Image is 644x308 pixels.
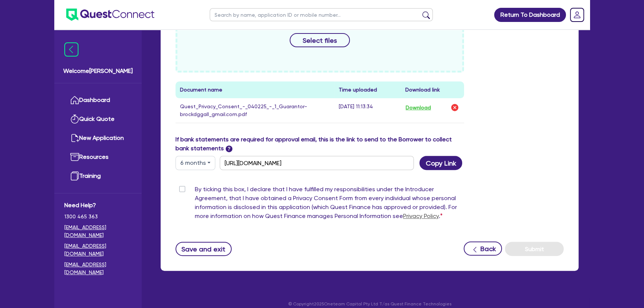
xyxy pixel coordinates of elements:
[210,8,433,21] input: Search by name, application ID or mobile number...
[64,261,132,276] a: [EMAIL_ADDRESS][DOMAIN_NAME]
[64,110,132,129] a: Quick Quote
[505,242,564,256] button: Submit
[494,8,566,22] a: Return To Dashboard
[334,98,401,123] td: [DATE] 11:13:34
[64,213,132,221] span: 1300 465 363
[64,224,132,239] a: [EMAIL_ADDRESS][DOMAIN_NAME]
[176,135,464,153] label: If bank statements are required for approval email, this is the link to send to the Borrower to c...
[66,9,154,21] img: quest-connect-logo-blue
[290,33,350,47] button: Select files
[63,67,133,76] span: Welcome [PERSON_NAME]
[405,103,431,112] button: Download
[176,242,232,256] button: Save and exit
[70,153,79,161] img: resources
[176,98,334,123] td: Quest_Privacy_Consent_-_040225_-_1_Guarantor-brockdggall_gmail.com.pdf
[64,242,132,258] a: [EMAIL_ADDRESS][DOMAIN_NAME]
[334,81,401,98] th: Time uploaded
[64,201,132,210] span: Need Help?
[567,5,587,25] a: Dropdown toggle
[403,212,439,219] a: Privacy Policy
[464,241,502,256] button: Back
[70,134,79,142] img: new-application
[70,115,79,123] img: quick-quote
[176,81,334,98] th: Document name
[64,148,132,167] a: Resources
[155,301,584,307] p: © Copyright 2025 Oneteam Capital Pty Ltd T/as Quest Finance Technologies
[64,167,132,186] a: Training
[64,42,78,57] img: icon-menu-close
[226,145,232,152] span: ?
[195,185,464,224] label: By ticking this box, I declare that I have fulfilled my responsibilities under the Introducer Agr...
[419,156,462,170] button: Copy Link
[70,171,79,180] img: training
[401,81,464,98] th: Download link
[450,103,459,112] img: delete-icon
[64,91,132,110] a: Dashboard
[176,156,215,170] button: Dropdown toggle
[64,129,132,148] a: New Application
